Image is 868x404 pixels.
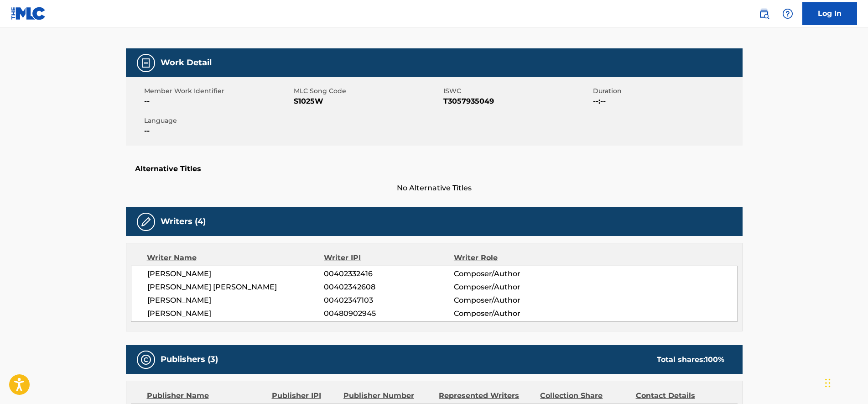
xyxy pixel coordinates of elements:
[147,282,324,293] span: [PERSON_NAME] [PERSON_NAME]
[443,86,591,96] span: ISWC
[147,252,324,263] div: Writer Name
[454,282,572,293] span: Composer/Author
[324,308,453,319] span: 00480902945
[324,252,454,263] div: Writer IPI
[443,96,591,107] span: T3057935049
[657,354,724,365] div: Total shares:
[593,96,740,107] span: --:--
[636,390,724,401] div: Contact Details
[147,268,324,279] span: [PERSON_NAME]
[161,58,212,68] h5: Work Detail
[540,390,629,401] div: Collection Share
[294,96,441,107] span: S1025W
[343,390,432,401] div: Publisher Number
[147,295,324,306] span: [PERSON_NAME]
[822,360,868,404] iframe: Chat Widget
[140,216,151,227] img: Writers
[135,164,733,173] h5: Alternative Titles
[755,5,773,23] a: Public Search
[802,2,857,25] a: Log In
[324,295,453,306] span: 00402347103
[705,355,724,364] span: 100 %
[454,252,572,263] div: Writer Role
[126,183,743,194] span: No Alternative Titles
[144,96,291,107] span: --
[144,86,291,96] span: Member Work Identifier
[147,308,324,319] span: [PERSON_NAME]
[144,126,291,136] span: --
[161,216,206,227] h5: Writers (4)
[324,268,453,279] span: 00402332416
[439,390,533,401] div: Represented Writers
[272,390,337,401] div: Publisher IPI
[324,282,453,293] span: 00402342608
[294,86,441,96] span: MLC Song Code
[779,5,797,23] div: Help
[140,58,151,68] img: Work Detail
[454,295,572,306] span: Composer/Author
[454,308,572,319] span: Composer/Author
[825,369,831,397] div: Drag
[593,86,740,96] span: Duration
[11,7,46,20] img: MLC Logo
[759,8,769,19] img: search
[147,390,265,401] div: Publisher Name
[782,8,793,19] img: help
[161,354,218,365] h5: Publishers (3)
[144,116,291,126] span: Language
[140,354,151,365] img: Publishers
[454,268,572,279] span: Composer/Author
